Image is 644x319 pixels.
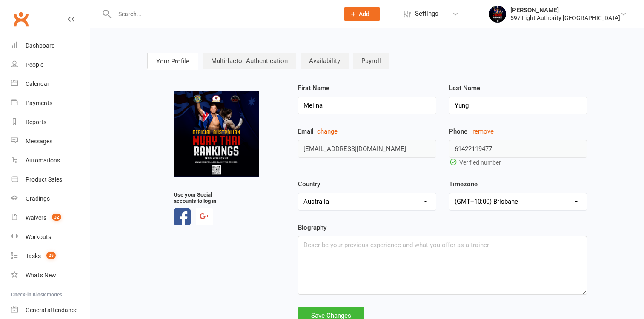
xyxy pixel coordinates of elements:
[301,53,349,69] a: Availability
[46,252,56,259] span: 25
[298,179,320,189] label: Country
[353,53,389,69] a: Payroll
[26,42,55,49] div: Dashboard
[26,138,52,145] div: Messages
[449,97,587,114] input: Last Name
[26,61,43,68] div: People
[449,179,478,189] label: Timezone
[11,170,90,189] a: Product Sales
[26,307,77,313] div: General attendance
[52,214,61,221] span: 32
[449,83,480,93] label: Last Name
[26,234,51,240] div: Workouts
[26,195,50,202] div: Gradings
[11,151,90,170] a: Automations
[11,113,90,132] a: Reports
[449,126,587,137] label: Phone
[472,128,494,135] a: remove
[11,132,90,151] a: Messages
[11,189,90,208] a: Gradings
[11,94,90,113] a: Payments
[26,176,62,183] div: Product Sales
[26,80,49,87] div: Calendar
[26,119,46,125] div: Reports
[298,222,326,233] label: Biography
[203,53,296,69] a: Multi-factor Authentication
[11,36,90,55] a: Dashboard
[298,83,329,93] label: First Name
[510,14,620,22] div: 597 Fight Authority [GEOGRAPHIC_DATA]
[344,7,380,21] button: Add
[11,74,90,94] a: Calendar
[10,9,31,30] a: Clubworx
[298,97,436,114] input: First Name
[11,247,90,266] a: Tasks 25
[415,4,438,23] span: Settings
[11,55,90,74] a: People
[317,126,338,137] button: Email
[510,6,620,14] div: [PERSON_NAME]
[200,213,209,219] img: source_google-3f8834fd4d8f2e2c8e010cc110e0734a99680496d2aa6f3f9e0e39c75036197d.svg
[489,6,506,23] img: thumb_image1741046124.png
[298,126,436,137] label: Email
[26,157,60,164] div: Automations
[11,266,90,285] a: What's New
[174,191,220,204] strong: Use your Social accounts to log in
[26,100,52,106] div: Payments
[26,272,56,279] div: What's New
[11,228,90,247] a: Workouts
[147,53,198,69] a: Your Profile
[459,158,501,167] span: Verified number
[11,208,90,228] a: Waivers 32
[26,214,46,221] div: Waivers
[26,253,41,259] div: Tasks
[112,8,333,20] input: Search...
[174,91,259,177] img: image1741046124.png
[359,11,369,17] span: Add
